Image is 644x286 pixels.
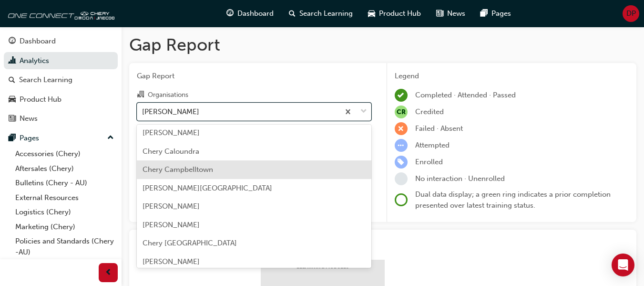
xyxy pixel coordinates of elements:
[415,174,505,183] span: No interaction · Unenrolled
[626,8,636,19] span: DP
[143,128,200,137] span: [PERSON_NAME]
[143,202,200,211] span: [PERSON_NAME]
[226,8,234,20] span: guage-icon
[480,8,488,20] span: pages-icon
[379,8,421,19] span: Product Hub
[142,106,199,117] div: [PERSON_NAME]
[11,161,118,176] a: Aftersales (Chery)
[415,190,611,210] span: Dual data display; a green ring indicates a prior completion presented over latest training status.
[143,221,200,229] span: [PERSON_NAME]
[5,4,114,23] img: oneconnect
[360,4,429,23] a: car-iconProduct Hub
[11,205,118,220] a: Logistics (Chery)
[415,158,443,166] span: Enrolled
[289,8,296,20] span: search-icon
[143,184,272,192] span: [PERSON_NAME][GEOGRAPHIC_DATA]
[4,71,118,89] a: Search Learning
[19,74,72,85] div: Search Learning
[4,129,118,147] button: Pages
[491,8,511,19] span: Pages
[4,91,118,108] a: Product Hub
[415,124,463,133] span: Failed · Absent
[9,115,16,123] span: news-icon
[623,5,639,22] button: DP
[143,165,213,174] span: Chery Campbelltown
[129,34,636,55] h1: Gap Report
[429,4,473,23] a: news-iconNews
[9,37,16,46] span: guage-icon
[143,239,237,247] span: Chery [GEOGRAPHIC_DATA]
[20,133,39,144] div: Pages
[473,4,519,23] a: pages-iconPages
[4,32,118,50] a: Dashboard
[143,257,200,266] span: [PERSON_NAME]
[415,141,450,149] span: Attempted
[11,191,118,205] a: External Resources
[143,147,199,156] span: Chery Caloundra
[415,91,516,99] span: Completed · Attended · Passed
[395,71,629,82] div: Legend
[137,71,371,82] span: Gap Report
[360,106,367,118] span: down-icon
[9,57,16,65] span: chart-icon
[9,134,16,143] span: pages-icon
[11,220,118,234] a: Marketing (Chery)
[447,8,465,19] span: News
[137,91,144,99] span: organisation-icon
[9,95,16,104] span: car-icon
[9,76,15,85] span: search-icon
[281,4,360,23] a: search-iconSearch Learning
[395,139,408,152] span: learningRecordVerb_ATTEMPT-icon
[219,4,281,23] a: guage-iconDashboard
[105,267,112,279] span: prev-icon
[395,122,408,135] span: learningRecordVerb_FAIL-icon
[261,260,385,284] div: eLearning Modules
[4,110,118,127] a: News
[20,36,56,47] div: Dashboard
[612,254,634,276] div: Open Intercom Messenger
[299,8,353,19] span: Search Learning
[11,234,118,259] a: Policies and Standards (Chery -AU)
[395,156,408,169] span: learningRecordVerb_ENROLL-icon
[11,147,118,161] a: Accessories (Chery)
[4,31,118,129] button: DashboardAnalyticsSearch LearningProduct HubNews
[395,106,408,118] span: null-icon
[4,52,118,70] a: Analytics
[368,8,375,20] span: car-icon
[148,90,188,100] div: Organisations
[436,8,443,20] span: news-icon
[11,176,118,191] a: Bulletins (Chery - AU)
[415,107,444,116] span: Credited
[20,113,38,124] div: News
[237,8,274,19] span: Dashboard
[395,89,408,102] span: learningRecordVerb_COMPLETE-icon
[107,132,114,144] span: up-icon
[395,172,408,185] span: learningRecordVerb_NONE-icon
[20,94,61,105] div: Product Hub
